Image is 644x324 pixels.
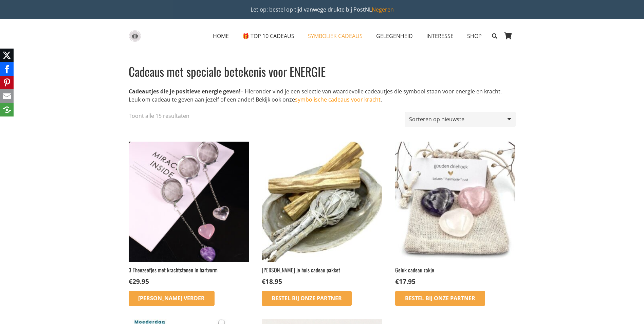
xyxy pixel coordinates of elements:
[129,291,215,306] a: Lees meer over “3 Theezeefjes met krachtstenen in hartvorm”
[129,142,249,286] a: 3 Theezeefjes met krachtstenen in hartvorm €29.95
[460,28,489,44] a: SHOPSHOP Menu
[426,32,454,40] span: INTERESSE
[301,28,369,44] a: SYMBOLIEK CADEAUSSYMBOLIEK CADEAUS Menu
[129,112,189,120] p: Toont alle 15 resultaten
[501,19,516,53] a: Winkelwagen
[369,28,420,44] a: GELEGENHEIDGELEGENHEID Menu
[129,266,249,274] h2: 3 Theezeefjes met krachtstenen in hartvorm
[489,28,500,44] a: Zoeken
[262,277,265,286] span: €
[129,30,141,42] a: gift-box-icon-grey-inspirerendwinkelen
[395,142,515,286] a: Geluk cadeau zakje €17.95
[242,32,294,40] span: 🎁 TOP 10 CADEAUS
[213,32,229,40] span: HOME
[395,291,485,306] a: Bestel bij onze Partner
[376,32,413,40] span: GELEGENHEID
[129,87,510,104] p: – Hieronder vind je een selectie van waardevolle cadeautjes die symbool staan voor energie en kra...
[262,266,382,274] h2: [PERSON_NAME] je huis cadeau pakket
[395,277,399,286] span: €
[129,88,241,95] b: Cadeautjes die je positieve energie geven!
[129,277,149,286] bdi: 29.95
[420,28,460,44] a: INTERESSEINTERESSE Menu
[308,32,363,40] span: SYMBOLIEK CADEAUS
[262,291,352,306] a: Bestel bij onze Partner
[236,28,301,44] a: 🎁 TOP 10 CADEAUS🎁 TOP 10 CADEAUS Menu
[129,277,132,286] span: €
[467,32,482,40] span: SHOP
[262,142,382,262] img: Spiritueel Cadeau Reinig je Huis pakket - Met salie je huis van negatieve energie reinigen voor r...
[395,142,515,262] img: zakje geluk en liefde cadeau geven met kracht edelstenen in hartjesvorm met speciale en symbolisc...
[295,96,381,103] a: symbolische cadeaus voor kracht
[405,112,515,127] select: Winkelbestelling
[206,28,236,44] a: HOMEHOME Menu
[395,266,515,274] h2: Geluk cadeau zakje
[262,142,382,286] a: [PERSON_NAME] je huis cadeau pakket €18.95
[372,6,394,13] a: Negeren
[262,277,282,286] bdi: 18.95
[129,142,249,262] img: 3 Theezeefjes met krachtstenen in hartvorm
[129,64,510,79] h1: Cadeaus met speciale betekenis voor ENERGIE
[395,277,416,286] bdi: 17.95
